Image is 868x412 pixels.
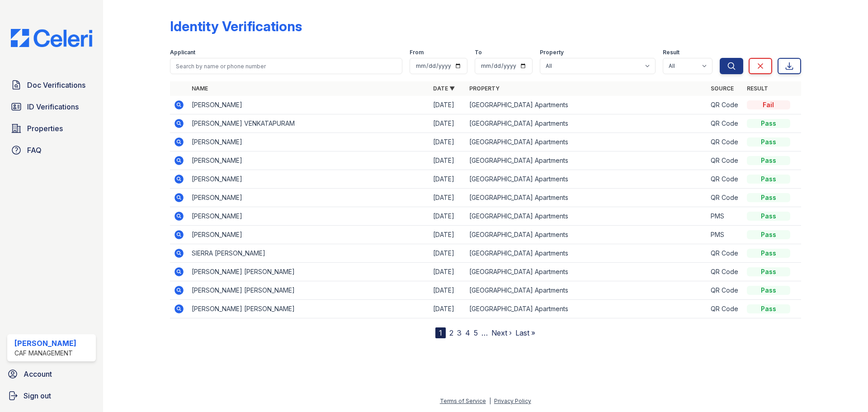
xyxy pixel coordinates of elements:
[747,304,790,313] div: Pass
[14,338,76,349] div: [PERSON_NAME]
[466,133,707,152] td: [GEOGRAPHIC_DATA] Apartments
[14,349,76,358] div: CAF Management
[24,369,52,379] span: Account
[469,85,500,92] a: Property
[429,96,466,114] td: [DATE]
[466,226,707,244] td: [GEOGRAPHIC_DATA] Apartments
[429,207,466,226] td: [DATE]
[429,114,466,133] td: [DATE]
[429,263,466,281] td: [DATE]
[7,76,96,94] a: Doc Verifications
[449,328,453,337] a: 2
[466,281,707,300] td: [GEOGRAPHIC_DATA] Apartments
[170,18,302,34] div: Identity Verifications
[7,98,96,116] a: ID Verifications
[475,49,482,56] label: To
[410,49,424,56] label: From
[466,189,707,207] td: [GEOGRAPHIC_DATA] Apartments
[188,244,429,263] td: SIERRA [PERSON_NAME]
[188,189,429,207] td: [PERSON_NAME]
[474,328,478,337] a: 5
[188,114,429,133] td: [PERSON_NAME] VENKATAPURAM
[747,230,790,239] div: Pass
[707,152,743,170] td: QR Code
[24,390,51,401] span: Sign out
[457,328,462,337] a: 3
[466,114,707,133] td: [GEOGRAPHIC_DATA] Apartments
[4,387,99,405] a: Sign out
[429,226,466,244] td: [DATE]
[747,193,790,202] div: Pass
[188,152,429,170] td: [PERSON_NAME]
[491,328,512,337] a: Next ›
[747,175,790,184] div: Pass
[466,96,707,114] td: [GEOGRAPHIC_DATA] Apartments
[747,100,790,109] div: Fail
[707,133,743,152] td: QR Code
[465,328,470,337] a: 4
[707,300,743,318] td: QR Code
[747,85,768,92] a: Result
[429,133,466,152] td: [DATE]
[494,398,531,404] a: Privacy Policy
[466,300,707,318] td: [GEOGRAPHIC_DATA] Apartments
[188,226,429,244] td: [PERSON_NAME]
[433,85,455,92] a: Date ▼
[466,152,707,170] td: [GEOGRAPHIC_DATA] Apartments
[515,328,535,337] a: Last »
[466,244,707,263] td: [GEOGRAPHIC_DATA] Apartments
[429,300,466,318] td: [DATE]
[707,244,743,263] td: QR Code
[188,207,429,226] td: [PERSON_NAME]
[429,281,466,300] td: [DATE]
[747,212,790,221] div: Pass
[663,49,679,56] label: Result
[466,170,707,189] td: [GEOGRAPHIC_DATA] Apartments
[435,327,446,338] div: 1
[188,96,429,114] td: [PERSON_NAME]
[707,226,743,244] td: PMS
[188,133,429,152] td: [PERSON_NAME]
[747,156,790,165] div: Pass
[188,300,429,318] td: [PERSON_NAME] [PERSON_NAME]
[707,114,743,133] td: QR Code
[7,141,96,159] a: FAQ
[27,101,79,112] span: ID Verifications
[707,170,743,189] td: QR Code
[747,137,790,147] div: Pass
[466,263,707,281] td: [GEOGRAPHIC_DATA] Apartments
[747,119,790,128] div: Pass
[711,85,734,92] a: Source
[466,207,707,226] td: [GEOGRAPHIC_DATA] Apartments
[27,123,63,134] span: Properties
[707,281,743,300] td: QR Code
[707,96,743,114] td: QR Code
[4,365,99,383] a: Account
[27,80,85,90] span: Doc Verifications
[27,145,42,156] span: FAQ
[489,398,491,404] div: |
[747,249,790,258] div: Pass
[747,286,790,295] div: Pass
[747,267,790,276] div: Pass
[440,398,486,404] a: Terms of Service
[707,189,743,207] td: QR Code
[429,170,466,189] td: [DATE]
[192,85,208,92] a: Name
[188,281,429,300] td: [PERSON_NAME] [PERSON_NAME]
[188,170,429,189] td: [PERSON_NAME]
[188,263,429,281] td: [PERSON_NAME] [PERSON_NAME]
[481,327,488,338] span: …
[429,189,466,207] td: [DATE]
[707,263,743,281] td: QR Code
[170,58,402,74] input: Search by name or phone number
[540,49,564,56] label: Property
[707,207,743,226] td: PMS
[4,29,99,47] img: CE_Logo_Blue-a8612792a0a2168367f1c8372b55b34899dd931a85d93a1a3d3e32e68fde9ad4.png
[429,244,466,263] td: [DATE]
[429,152,466,170] td: [DATE]
[7,119,96,137] a: Properties
[170,49,195,56] label: Applicant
